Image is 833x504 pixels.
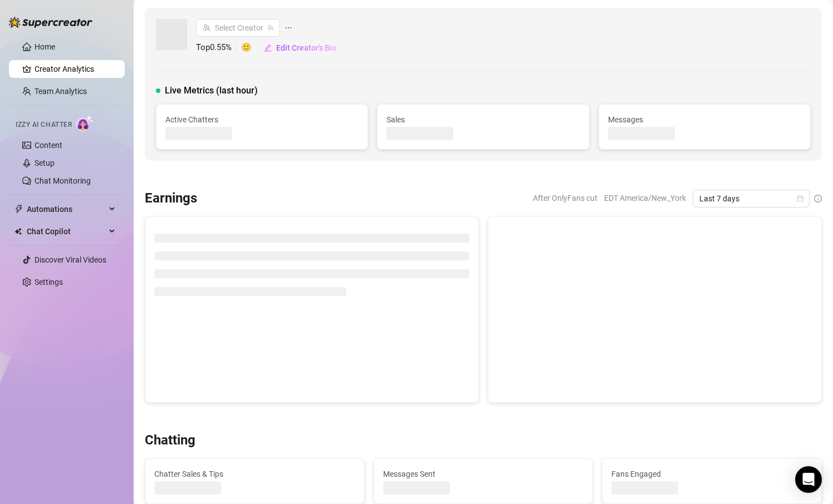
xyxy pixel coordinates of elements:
[165,113,359,126] span: Active Chatters
[14,205,23,214] span: thunderbolt
[35,278,63,286] a: Settings
[27,223,106,240] span: Chat Copilot
[814,195,822,202] span: info-circle
[795,466,822,493] div: Open Intercom Messenger
[533,190,597,206] span: After OnlyFans cut
[608,113,801,126] span: Messages
[699,190,803,207] span: Last 7 days
[27,200,106,218] span: Automations
[386,113,580,126] span: Sales
[35,87,87,96] a: Team Analytics
[145,190,197,207] h3: Earnings
[165,84,258,97] span: Live Metrics (last hour)
[264,44,272,52] span: edit
[383,468,584,480] span: Messages Sent
[263,39,337,57] button: Edit Creator's Bio
[76,115,94,131] img: AI Chatter
[35,255,106,264] a: Discover Viral Videos
[35,176,91,185] a: Chat Monitoring
[9,17,92,28] img: logo-BBDzfeDw.svg
[276,43,336,52] span: Edit Creator's Bio
[285,19,292,37] span: ellipsis
[16,120,72,130] span: Izzy AI Chatter
[797,195,803,202] span: calendar
[241,41,263,55] span: 🙂
[35,42,55,51] a: Home
[154,468,355,480] span: Chatter Sales & Tips
[604,190,686,206] span: EDT America/New_York
[611,468,812,480] span: Fans Engaged
[14,228,22,235] img: Chat Copilot
[267,24,274,31] span: team
[35,159,55,167] a: Setup
[196,41,241,55] span: Top 0.55 %
[35,141,62,150] a: Content
[35,60,116,78] a: Creator Analytics
[145,432,195,449] h3: Chatting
